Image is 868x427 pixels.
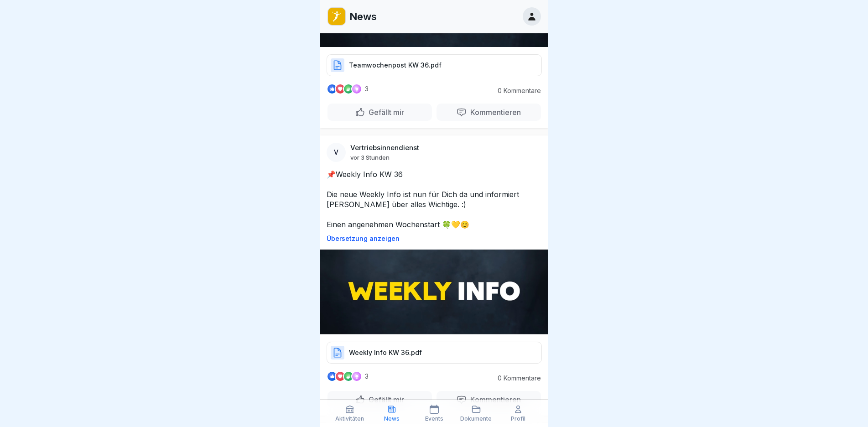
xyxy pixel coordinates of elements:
p: News [384,416,400,422]
p: Profil [511,416,525,422]
p: News [349,10,377,22]
p: Übersetzung anzeigen [327,235,542,242]
p: 3 [365,373,369,380]
div: V [327,143,346,162]
p: Kommentieren [467,395,521,404]
p: Gefällt mir [365,108,404,117]
p: 📌Weekly Info KW 36 Die neue Weekly Info ist nun für Dich da und informiert [PERSON_NAME] über all... [327,169,542,229]
p: Vertriebsinnendienst [350,144,419,152]
p: Gefällt mir [365,395,404,404]
p: 0 Kommentare [491,375,541,382]
p: 0 Kommentare [491,87,541,94]
a: Teamwochenpost KW 36.pdf [327,65,542,74]
p: Aktivitäten [335,416,364,422]
p: Events [425,416,443,422]
p: Dokumente [460,416,492,422]
a: Weekly Info KW 36.pdf [327,352,542,361]
p: Kommentieren [467,108,521,117]
p: vor 3 Stunden [350,154,390,161]
p: Weekly Info KW 36.pdf [349,348,422,357]
p: 3 [365,85,369,93]
p: Teamwochenpost KW 36.pdf [349,61,442,70]
img: oo2rwhh5g6mqyfqxhtbddxvd.png [328,8,345,25]
img: Post Image [320,250,548,334]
